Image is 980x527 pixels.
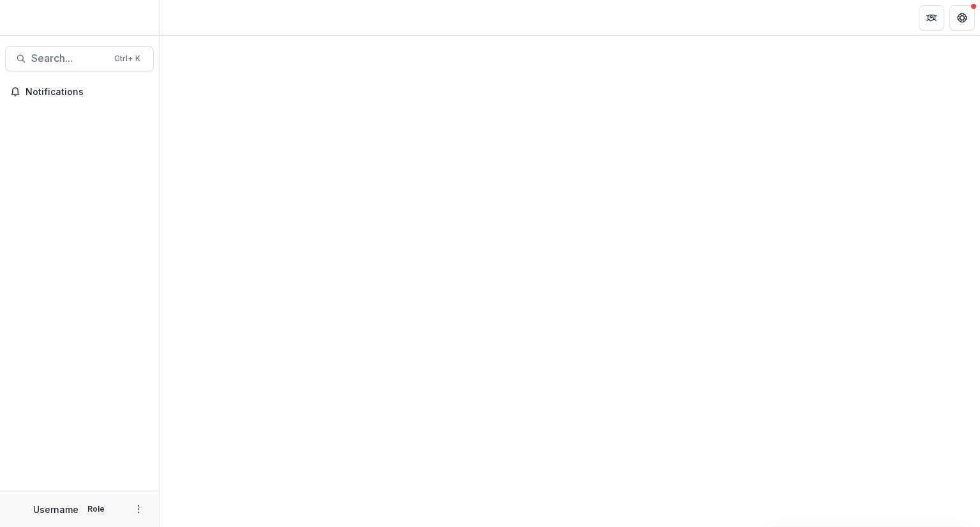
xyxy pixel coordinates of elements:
div: Ctrl + K [112,52,143,66]
span: Search... [31,52,107,64]
button: More [131,501,146,517]
button: Partners [919,5,944,31]
button: Notifications [5,82,154,102]
button: Get Help [949,5,975,31]
span: Notifications [26,87,149,98]
p: Username [33,503,78,516]
p: Role [84,503,108,515]
button: Search... [5,46,154,71]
